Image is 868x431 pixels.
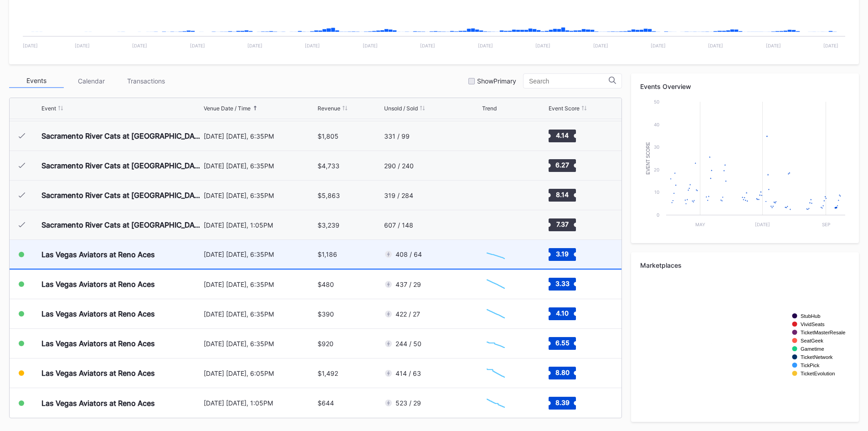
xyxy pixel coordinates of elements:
text: [DATE] [23,43,38,48]
div: 607 / 148 [384,221,413,229]
div: Venue Date / Time [204,105,251,112]
text: [DATE] [420,43,435,48]
svg: Chart title [482,125,509,147]
div: [DATE] [DATE], 6:35PM [204,132,316,140]
svg: Chart title [482,154,509,177]
input: Search [529,78,609,85]
svg: Chart title [482,362,509,384]
div: $644 [318,399,334,407]
div: $4,733 [318,162,339,170]
text: [DATE] [247,43,262,48]
text: 0 [657,212,659,218]
text: StubHub [801,313,821,319]
svg: Chart title [482,302,509,325]
text: 6.55 [555,339,569,347]
text: VividSeats [801,322,825,327]
text: [DATE] [478,43,493,48]
text: 6.27 [555,161,569,169]
div: Sacramento River Cats at [GEOGRAPHIC_DATA] Aces [41,220,201,229]
text: [DATE] [755,222,770,227]
div: Las Vegas Aviators at Reno Aces [41,280,155,289]
text: [DATE] [651,43,666,48]
text: 40 [654,122,659,127]
div: [DATE] [DATE], 6:35PM [204,280,316,288]
div: [DATE] [DATE], 6:35PM [204,340,316,348]
div: Show Primary [477,77,516,85]
div: Sacramento River Cats at [GEOGRAPHIC_DATA] Aces [41,191,201,200]
text: 3.19 [556,249,569,257]
text: 4.14 [556,131,569,139]
div: Calendar [64,74,118,88]
text: [DATE] [190,43,205,48]
text: 8.80 [555,369,569,376]
text: [DATE] [363,43,378,48]
text: SeatGeek [801,338,823,343]
text: [DATE] [305,43,320,48]
div: 414 / 63 [395,369,421,377]
div: Events Overview [640,83,850,90]
svg: Chart title [482,273,509,296]
text: 8.39 [555,398,569,406]
div: Event [41,105,56,112]
div: $1,492 [318,369,338,377]
text: 10 [654,189,659,195]
text: [DATE] [823,43,838,48]
text: [DATE] [708,43,723,48]
div: Las Vegas Aviators at Reno Aces [41,309,155,318]
div: $480 [318,280,334,288]
div: 244 / 50 [395,340,421,348]
text: 30 [654,144,659,150]
text: [DATE] [132,43,147,48]
svg: Chart title [482,184,509,207]
text: [DATE] [75,43,90,48]
div: Unsold / Sold [384,105,418,112]
div: Sacramento River Cats at [GEOGRAPHIC_DATA] Aces [41,161,201,170]
div: [DATE] [DATE], 6:35PM [204,192,316,199]
text: May [695,222,705,227]
div: 408 / 64 [395,250,422,258]
text: Gametime [801,346,824,352]
div: $5,863 [318,192,340,199]
div: Event Score [549,105,580,112]
div: 422 / 27 [395,310,420,318]
text: 50 [654,99,659,104]
div: 319 / 284 [384,192,413,199]
div: Revenue [318,105,340,112]
text: TicketMasterResale [801,330,845,335]
div: $390 [318,310,334,318]
div: [DATE] [DATE], 6:35PM [204,162,316,170]
svg: Chart title [482,213,509,236]
div: Sacramento River Cats at [GEOGRAPHIC_DATA] Aces [41,131,201,140]
text: [DATE] [593,43,608,48]
text: 4.10 [556,309,569,317]
div: $1,186 [318,250,337,258]
svg: Chart title [640,276,850,413]
text: Sep [822,222,830,227]
div: Events [9,74,64,88]
text: [DATE] [766,43,781,48]
div: Trend [482,105,497,112]
text: Event Score [646,142,651,175]
svg: Chart title [640,97,850,234]
div: Las Vegas Aviators at Reno Aces [41,369,155,378]
div: [DATE] [DATE], 1:05PM [204,399,316,407]
text: [DATE] [535,43,550,48]
div: Las Vegas Aviators at Reno Aces [41,339,155,348]
text: TickPick [801,363,820,368]
div: 290 / 240 [384,162,414,170]
div: [DATE] [DATE], 1:05PM [204,221,316,229]
svg: Chart title [482,243,509,266]
text: TicketEvolution [801,371,835,376]
text: 20 [654,167,659,172]
div: $3,239 [318,221,339,229]
text: TicketNetwork [801,354,833,360]
div: [DATE] [DATE], 6:05PM [204,369,316,377]
text: 3.33 [555,280,569,287]
text: 7.37 [556,220,568,228]
div: Las Vegas Aviators at Reno Aces [41,399,155,408]
text: 8.14 [556,191,569,198]
div: Marketplaces [640,261,850,269]
div: Las Vegas Aviators at Reno Aces [41,250,155,259]
div: 331 / 99 [384,132,410,140]
div: $1,805 [318,132,339,140]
